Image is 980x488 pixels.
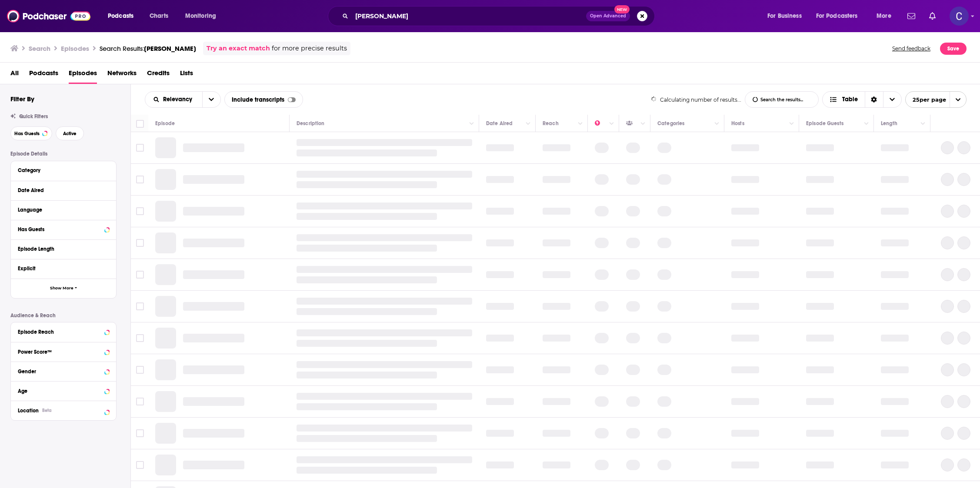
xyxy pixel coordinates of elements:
[145,96,202,103] button: open menu
[18,187,103,193] div: Date Aired
[842,96,858,103] span: Table
[18,226,102,232] div: Has Guests
[107,66,137,84] a: Networks
[18,246,103,252] div: Episode Length
[543,118,559,129] div: Reach
[10,95,34,103] h2: Filter By
[10,126,52,140] button: Has Guests
[155,118,175,129] div: Episode
[595,118,607,129] div: Power Score
[202,92,220,107] button: open menu
[806,118,843,129] div: Episode Guests
[56,126,84,140] button: Active
[136,398,144,405] span: Toggle select row
[29,66,58,84] span: Podcasts
[657,118,684,129] div: Categories
[50,286,73,291] span: Show More
[18,408,39,414] span: Location
[607,119,617,129] button: Column Actions
[352,9,586,23] input: Search podcasts, credits, & more...
[877,10,891,22] span: More
[18,224,109,235] button: Has Guests
[810,9,870,23] button: open menu
[950,7,969,26] span: Logged in as publicityxxtina
[890,42,933,55] button: Send feedback
[18,368,102,375] div: Gender
[207,43,270,53] a: Try an exact match
[136,239,144,247] span: Toggle select row
[870,9,902,23] button: open menu
[10,151,117,157] p: Episode Details
[865,92,883,107] div: Sort Direction
[180,66,193,84] a: Lists
[145,91,221,108] h2: Choose List sort
[224,91,303,108] div: Include transcripts
[18,185,109,196] button: Date Aired
[18,263,109,274] button: Explicit
[18,204,109,215] button: Language
[100,44,196,53] div: Search Results:
[638,119,648,129] button: Column Actions
[18,388,102,394] div: Age
[144,44,196,53] span: [PERSON_NAME]
[63,131,77,136] span: Active
[523,119,533,129] button: Column Actions
[18,405,109,415] button: LocationBeta
[150,10,168,22] span: Charts
[861,119,872,129] button: Column Actions
[18,167,103,173] div: Category
[767,10,802,22] span: For Business
[950,7,969,26] button: Show profile menu
[731,118,744,129] div: Hosts
[822,91,902,108] button: Choose View
[297,118,324,129] div: Description
[42,408,52,413] div: Beta
[136,366,144,374] span: Toggle select row
[144,9,173,23] a: Charts
[61,44,89,53] h3: Episodes
[136,334,144,342] span: Toggle select row
[136,207,144,215] span: Toggle select row
[18,243,109,254] button: Episode Length
[18,349,102,355] div: Power Score™
[336,6,663,26] div: Search podcasts, credits, & more...
[586,11,630,21] button: Open AdvancedNew
[626,118,638,129] div: Has Guests
[136,302,144,310] span: Toggle select row
[18,365,109,376] button: Gender
[940,43,967,55] button: Save
[467,119,477,129] button: Column Actions
[881,118,897,129] div: Length
[614,5,630,13] span: New
[787,119,797,129] button: Column Actions
[18,326,109,337] button: Episode Reach
[136,271,144,279] span: Toggle select row
[905,91,967,108] button: open menu
[69,66,97,84] a: Episodes
[918,119,928,129] button: Column Actions
[185,10,216,22] span: Monitoring
[136,144,144,152] span: Toggle select row
[651,96,742,103] div: Calculating number of results...
[11,279,116,298] button: Show More
[761,9,813,23] button: open menu
[904,9,919,23] a: Show notifications dropdown
[18,165,109,176] button: Category
[18,346,109,357] button: Power Score™
[147,66,170,84] span: Credits
[18,329,102,335] div: Episode Reach
[108,10,133,22] span: Podcasts
[29,44,50,53] h3: Search
[100,44,196,53] a: Search Results:[PERSON_NAME]
[14,131,40,136] span: Has Guests
[18,266,103,272] div: Explicit
[575,119,586,129] button: Column Actions
[7,8,90,24] img: Podchaser - Follow, Share and Rate Podcasts
[10,66,19,84] a: All
[906,93,946,106] span: 25 per page
[272,43,347,53] span: for more precise results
